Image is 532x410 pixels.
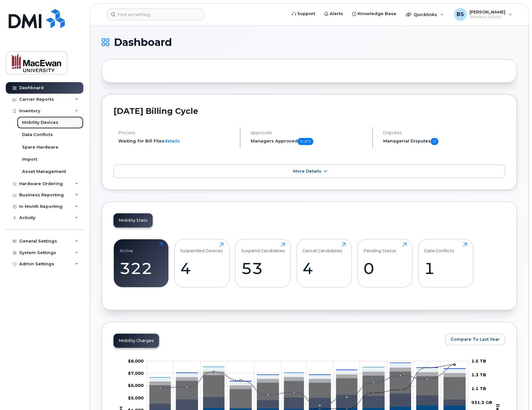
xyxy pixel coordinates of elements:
div: 4 [302,259,346,278]
tspan: $8,000 [128,358,144,363]
span: 0 [431,138,438,145]
div: Active [120,243,133,253]
tspan: 1.5 TB [471,358,486,363]
g: $0 [128,395,144,400]
span: Dashboard [114,38,172,47]
li: Waiting for Bill Files [118,138,234,144]
g: Data [149,372,465,408]
span: 0 of 0 [298,138,313,145]
h5: Managerial Disputes [383,138,505,145]
div: Pending Status [363,243,396,253]
h2: [DATE] Billing Cycle [114,106,505,116]
div: 1 [424,259,467,278]
tspan: 931.3 GB [471,400,492,405]
div: Data Conflicts [424,243,454,253]
a: Suspend Candidates53 [241,243,285,284]
div: Cancel Candidates [302,243,342,253]
g: Roaming [149,393,465,410]
tspan: 1.1 TB [471,386,486,391]
div: 53 [241,259,285,278]
tspan: 1.3 TB [471,372,486,377]
span: More Details [293,169,321,174]
span: Compare To Last Year [451,336,500,342]
h5: Managers Approved [251,138,367,145]
tspan: $6,000 [128,383,144,388]
tspan: $7,000 [128,371,144,376]
a: Cancel Candidates4 [302,243,346,284]
g: $0 [128,383,144,388]
tspan: $5,000 [128,395,144,400]
div: 322 [120,259,163,278]
div: Suspended Devices [180,243,223,253]
div: 4 [180,259,224,278]
a: Pending Status0 [363,243,407,284]
a: Active322 [120,243,163,284]
a: Data Conflicts1 [424,243,467,284]
g: $0 [128,358,144,363]
a: details [164,138,180,143]
h4: Approvals [251,130,367,135]
h4: Process [118,130,234,135]
div: Suspend Candidates [241,243,285,253]
div: 0 [363,259,407,278]
h4: Disputes [383,130,505,135]
g: $0 [128,371,144,376]
button: Compare To Last Year [445,334,505,345]
a: Suspended Devices4 [180,243,224,284]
